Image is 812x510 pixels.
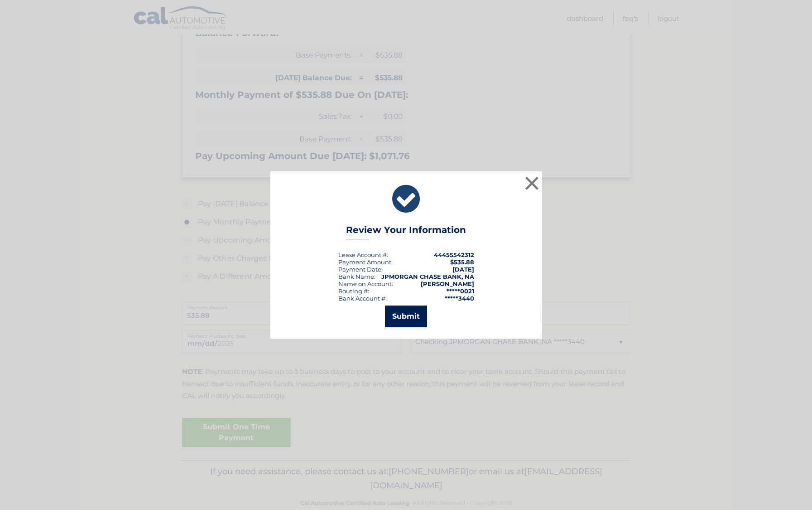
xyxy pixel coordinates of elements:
h3: Review Your Information [346,224,466,240]
div: Bank Name: [338,273,375,280]
strong: JPMORGAN CHASE BANK, NA [381,273,474,280]
span: $535.88 [450,258,474,266]
div: Name on Account: [338,280,393,287]
div: Bank Account #: [338,295,387,302]
button: Submit [385,306,427,327]
span: [DATE] [452,266,474,273]
strong: [PERSON_NAME] [421,280,474,287]
div: Lease Account #: [338,251,388,258]
button: × [523,174,541,192]
span: Payment Date [338,266,381,273]
div: Payment Amount: [338,258,393,266]
div: : [338,266,383,273]
strong: 44455542312 [434,251,474,258]
div: Routing #: [338,287,369,295]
